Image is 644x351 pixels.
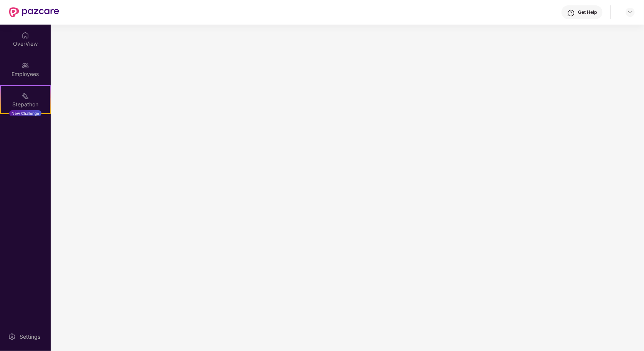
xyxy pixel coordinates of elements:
img: svg+xml;base64,PHN2ZyB4bWxucz0iaHR0cDovL3d3dy53My5vcmcvMjAwMC9zdmciIHdpZHRoPSIyMSIgaGVpZ2h0PSIyMC... [21,92,29,100]
img: svg+xml;base64,PHN2ZyBpZD0iSG9tZSIgeG1sbnM9Imh0dHA6Ly93d3cudzMub3JnLzIwMDAvc3ZnIiB3aWR0aD0iMjAiIG... [21,31,29,39]
img: New Pazcare Logo [9,7,59,17]
img: svg+xml;base64,PHN2ZyBpZD0iRHJvcGRvd24tMzJ4MzIiIHhtbG5zPSJodHRwOi8vd3d3LnczLm9yZy8yMDAwL3N2ZyIgd2... [627,9,633,15]
img: svg+xml;base64,PHN2ZyBpZD0iU2V0dGluZy0yMHgyMCIgeG1sbnM9Imh0dHA6Ly93d3cudzMub3JnLzIwMDAvc3ZnIiB3aW... [8,333,16,341]
div: Settings [17,333,43,341]
img: svg+xml;base64,PHN2ZyBpZD0iRW1wbG95ZWVzIiB4bWxucz0iaHR0cDovL3d3dy53My5vcmcvMjAwMC9zdmciIHdpZHRoPS... [21,62,29,70]
div: Get Help [578,9,597,15]
div: New Challenge [9,110,41,116]
div: Stepathon [1,101,50,108]
img: svg+xml;base64,PHN2ZyBpZD0iSGVscC0zMngzMiIgeG1sbnM9Imh0dHA6Ly93d3cudzMub3JnLzIwMDAvc3ZnIiB3aWR0aD... [567,9,575,17]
